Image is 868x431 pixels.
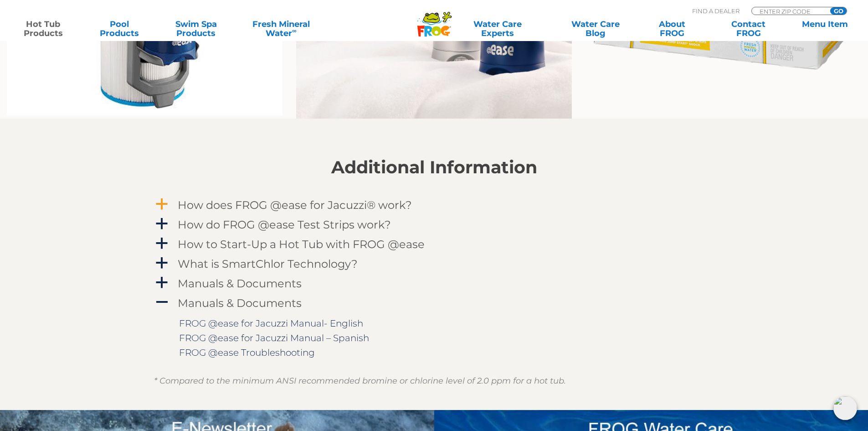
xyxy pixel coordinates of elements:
[178,297,302,309] h4: Manuals & Documents
[178,199,412,211] h4: How does FROG @ease for Jacuzzi® work?
[162,20,230,38] a: Swim SpaProducts
[154,295,714,312] a: A Manuals & Documents
[178,218,391,231] h4: How do FROG @ease Test Strips work?
[292,27,297,34] sup: ∞
[759,7,820,15] input: Zip Code Form
[154,255,714,272] a: a What is SmartChlor Technology?
[239,20,324,38] a: Fresh MineralWater∞
[638,20,706,38] a: AboutFROG
[154,157,714,177] h2: Additional Information
[155,296,169,309] span: A
[154,236,714,253] a: a How to Start-Up a Hot Tub with FROG @ease
[155,197,169,211] span: a
[692,7,740,15] p: Find A Dealer
[155,256,169,270] span: a
[155,217,169,231] span: a
[154,216,714,233] a: a How do FROG @ease Test Strips work?
[9,20,77,38] a: Hot TubProducts
[154,197,714,213] a: a How does FROG @ease for Jacuzzi® work?
[179,332,369,343] a: FROG @ease for Jacuzzi Manual – Spanish
[179,347,315,358] a: FROG @ease Troubleshooting
[833,396,857,420] img: openIcon
[178,238,425,250] h4: How to Start-Up a Hot Tub with FROG @ease
[155,237,169,250] span: a
[442,20,553,38] a: Water CareExperts
[178,258,358,270] h4: What is SmartChlor Technology?
[155,276,169,290] span: a
[179,318,363,329] a: FROG @ease for Jacuzzi Manual- English
[714,20,782,38] a: ContactFROG
[178,277,302,290] h4: Manuals & Documents
[791,20,859,38] a: Menu Item
[154,275,714,292] a: a Manuals & Documents
[154,376,566,386] em: * Compared to the minimum ANSI recommended bromine or chlorine level of 2.0 ppm for a hot tub.
[830,7,847,15] input: GO
[86,20,154,38] a: PoolProducts
[561,20,629,38] a: Water CareBlog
